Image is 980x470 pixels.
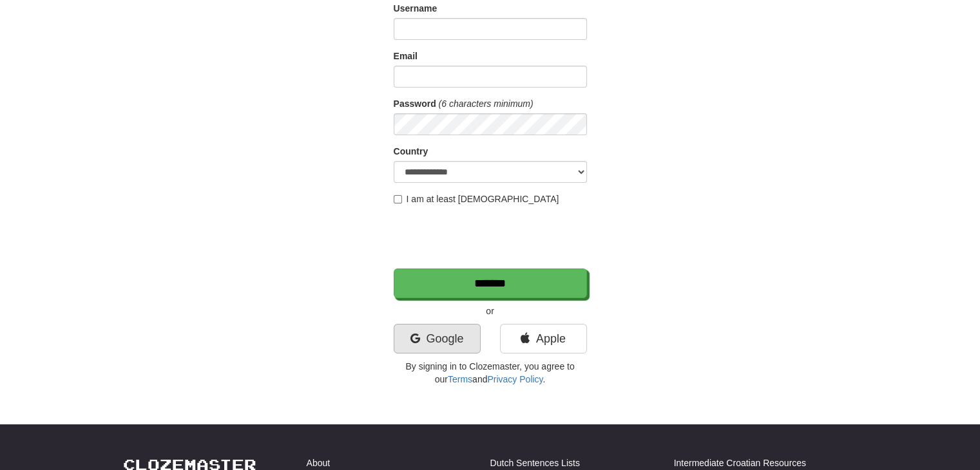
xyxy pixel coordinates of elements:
label: Password [394,97,436,110]
label: Country [394,145,428,158]
a: Google [394,324,481,353]
label: Email [394,50,418,62]
a: Terms [448,374,472,384]
p: or [394,305,587,317]
input: I am at least [DEMOGRAPHIC_DATA] [394,195,402,203]
p: By signing in to Clozemaster, you agree to our and . [394,360,587,386]
label: Username [394,2,437,15]
a: Intermediate Croatian Resources [674,456,806,469]
a: Dutch Sentences Lists [490,456,580,469]
iframe: reCAPTCHA [394,212,590,262]
label: I am at least [DEMOGRAPHIC_DATA] [394,193,559,205]
a: Apple [500,324,587,353]
em: (6 characters minimum) [439,99,533,109]
a: About [307,456,331,469]
a: Privacy Policy [487,374,543,384]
